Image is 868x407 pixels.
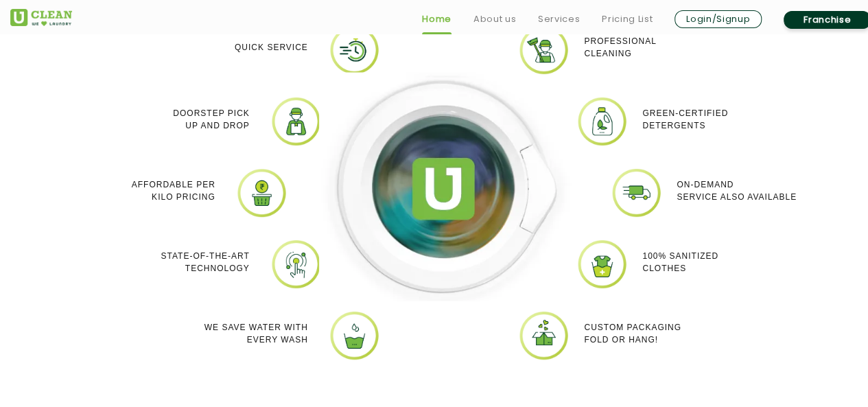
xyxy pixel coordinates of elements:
a: About us [473,11,516,27]
img: uclean dry cleaner [518,310,570,361]
img: UClean Laundry and Dry Cleaning [10,9,72,26]
a: Pricing List [602,11,653,27]
p: Quick Service [235,41,308,54]
p: Green-Certified Detergents [642,106,728,131]
a: Home [422,11,451,27]
p: Affordable per kilo pricing [132,178,215,202]
img: Dry cleaners near me [319,72,573,301]
a: Login/Signup [675,10,762,28]
p: On-demand service also available [677,178,797,202]
p: Professional cleaning [584,35,656,60]
p: State-of-the-art Technology [161,249,249,274]
img: laundry pick and drop services [236,167,288,218]
img: Uclean laundry [576,238,628,290]
img: Laundry [611,167,662,218]
img: laundry near me [576,95,628,147]
a: Services [538,11,580,27]
p: Doorstep Pick up and Drop [173,106,249,131]
p: Custom packaging Fold or Hang! [584,321,681,345]
img: PROFESSIONAL_CLEANING_11zon.webp [518,24,570,75]
p: We Save Water with every wash [204,321,308,345]
p: 100% Sanitized Clothes [642,249,718,274]
img: Online dry cleaning services [270,95,322,147]
img: Laundry shop near me [270,238,322,290]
